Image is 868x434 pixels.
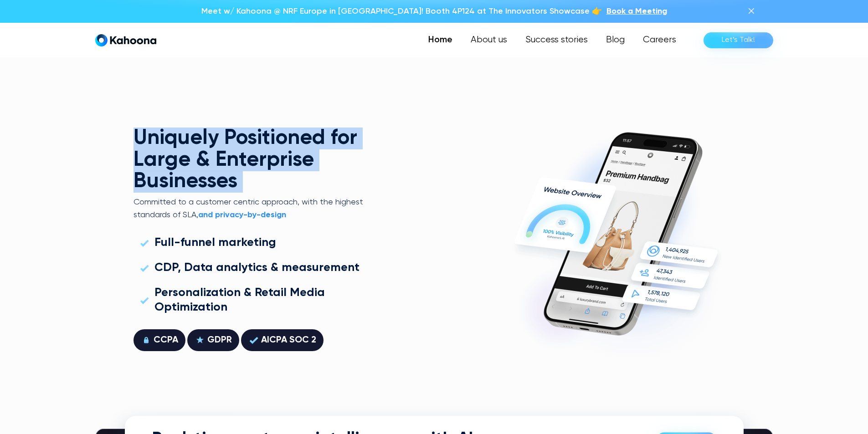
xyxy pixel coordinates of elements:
[722,33,755,47] div: Let’s Talk!
[207,333,232,347] div: GDPR
[606,7,667,15] span: Book a Meeting
[597,31,634,49] a: Blog
[95,34,156,47] a: home
[198,211,286,219] strong: and privacy-by-design
[704,32,773,48] a: Let’s Talk!
[606,5,667,17] a: Book a Meeting
[261,333,316,347] div: AICPA SOC 2
[516,31,597,49] a: Success stories
[134,128,365,193] h2: Uniquely Positioned for Large & Enterprise Businesses
[154,261,360,275] div: CDP, Data analytics & measurement
[419,31,462,49] a: Home
[154,333,178,347] div: CCPA
[634,31,685,49] a: Careers
[201,5,602,17] p: Meet w/ Kahoona @ NRF Europe in [GEOGRAPHIC_DATA]! Booth 4P124 at The Innovators Showcase 👉
[134,196,365,221] p: Committed to a customer centric approach, with the highest standards of SLA,
[154,236,276,250] div: Full-funnel marketing
[462,31,516,49] a: About us
[154,286,360,314] div: Personalization & Retail Media Optimization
